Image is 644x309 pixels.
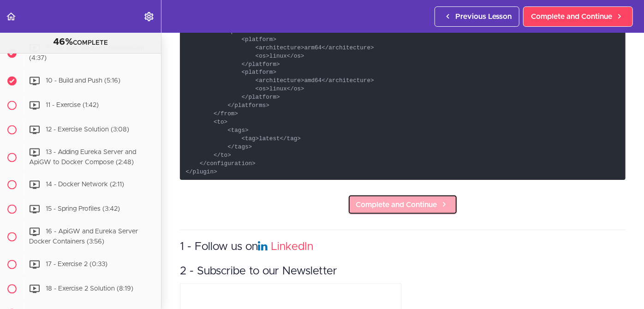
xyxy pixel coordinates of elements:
span: 15 - Spring Profiles (3:42) [46,206,120,213]
span: Complete and Continue [356,199,437,210]
span: 13 - Adding Eureka Server and ApiGW to Docker Compose (2:48) [29,149,136,166]
a: Complete and Continue [348,195,458,215]
span: 16 - ApiGW and Eureka Server Docker Containers (3:56) [29,229,138,246]
span: 10 - Build and Push (5:16) [46,77,120,84]
span: 18 - Exercise 2 Solution (8:19) [46,285,133,292]
span: 17 - Exercise 2 (0:33) [46,261,107,267]
a: LinkedIn [271,241,313,252]
a: Complete and Continue [523,6,633,27]
span: 14 - Docker Network (2:11) [46,182,124,188]
svg: Back to course curriculum [6,11,17,22]
span: 46% [53,37,73,47]
a: Previous Lesson [435,6,519,27]
span: 11 - Exercise (1:42) [46,102,99,108]
svg: Settings Menu [143,11,155,22]
div: COMPLETE [12,36,149,48]
h3: 1 - Follow us on [180,239,626,255]
h3: 2 - Subscribe to our Newsletter [180,264,626,279]
span: Complete and Continue [531,11,612,22]
span: Previous Lesson [455,11,512,22]
span: 12 - Exercise Solution (3:08) [46,126,129,133]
